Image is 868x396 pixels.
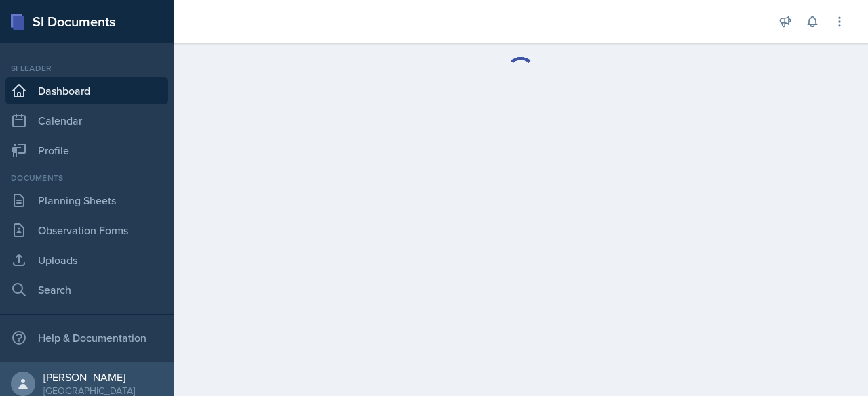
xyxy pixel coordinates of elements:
[5,276,168,303] a: Search
[5,324,168,351] div: Help & Documentation
[5,77,168,104] a: Dashboard
[5,217,168,244] a: Observation Forms
[5,246,168,273] a: Uploads
[5,137,168,164] a: Profile
[5,172,168,184] div: Documents
[5,187,168,214] a: Planning Sheets
[5,62,168,74] div: Si leader
[43,370,135,384] div: [PERSON_NAME]
[5,107,168,134] a: Calendar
